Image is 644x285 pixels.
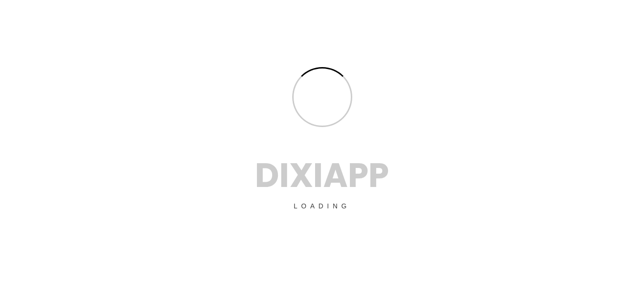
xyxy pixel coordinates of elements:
[323,152,348,199] span: A
[279,152,289,199] span: I
[348,152,368,199] span: P
[368,152,389,199] span: P
[313,152,323,199] span: I
[289,152,313,199] span: X
[255,201,389,211] p: Loading
[255,152,279,199] span: D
